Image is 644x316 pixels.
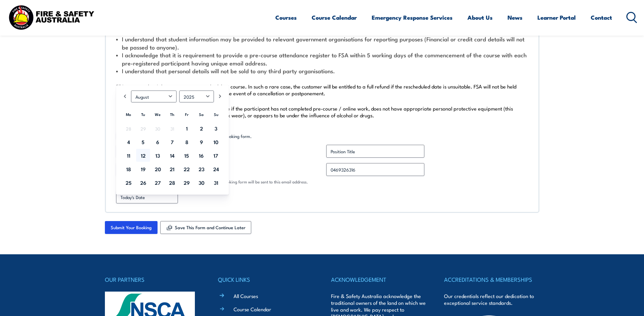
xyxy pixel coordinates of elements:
li: I understand that personal details will not be sold to any third party organisations. [116,67,528,75]
h4: ACKNOWLEDGEMENT [331,275,426,284]
input: Submit Your Booking [105,221,158,234]
a: Course Calendar [234,305,271,313]
a: Course Calendar [312,8,357,26]
a: Prev [122,91,128,102]
span: Friday [185,112,189,117]
a: 28 [165,176,179,189]
a: 14 [165,149,179,162]
li: I acknowledge that it is requirement to provide a pre-course attendance register to FSA within 5 ... [116,51,528,67]
a: 11 [122,149,136,162]
a: Contact [591,8,612,26]
h4: ACCREDITATIONS & MEMBERSHIPS [444,275,539,284]
a: 6 [151,135,165,148]
a: Learner Portal [537,8,576,26]
span: Tuesday [141,112,145,117]
a: 4 [122,135,136,148]
a: 10 [209,135,223,148]
span: Monday [126,112,131,117]
a: 17 [209,149,223,162]
a: 24 [209,162,223,175]
select: Select month [131,91,177,102]
a: 30 [195,176,208,189]
p: FSA reserves the right to postpone or reschedule a course. In such a rare case, the customer will... [116,83,528,97]
p: FSA reserves the right to refuse entry to the course if the participant has not completed pre-cou... [116,105,528,119]
a: 12 [136,149,150,162]
span: Sunday [214,112,218,117]
li: I understand that student information may be provided to relevant government organisations for re... [116,35,528,51]
a: 25 [122,176,136,189]
a: Emergency Response Services [372,8,453,26]
a: News [508,8,522,26]
h4: OUR PARTNERS [105,275,200,284]
a: Courses [275,8,297,26]
label: I accept the terms and conditions outlined in this booking form. [127,133,528,139]
a: 16 [195,149,208,162]
a: 26 [136,176,150,189]
a: 7 [165,135,179,148]
a: 31 [209,176,223,189]
input: Contact Number [326,163,424,176]
a: Next [217,91,223,102]
select: Select year [179,91,214,102]
a: 8 [180,135,194,148]
span: Wednesday [155,112,161,117]
a: 23 [195,162,208,175]
a: 22 [180,162,194,175]
input: Position Title [326,145,424,158]
a: 29 [180,176,194,189]
span: 28 [122,122,136,135]
span: Saturday [199,112,204,117]
span: 31 [165,122,179,135]
a: 15 [180,149,194,162]
a: 21 [165,162,179,175]
a: 20 [151,162,165,175]
a: All Courses [234,292,258,299]
a: 13 [151,149,165,162]
a: 2 [195,122,208,135]
h4: QUICK LINKS [218,275,313,284]
input: Today's Date [116,191,178,203]
a: 19 [136,162,150,175]
span: 29 [136,122,150,135]
a: 5 [136,135,150,148]
a: 27 [151,176,165,189]
a: 1 [180,122,194,135]
a: 9 [195,135,208,148]
span: Thursday [170,112,174,117]
a: About Us [467,8,493,26]
span: 30 [151,122,165,135]
a: 3 [209,122,223,135]
p: Our credentials reflect our dedication to exceptional service standards. [444,293,539,306]
a: 18 [122,162,136,175]
button: Save This Form and Continue Later [160,221,251,234]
